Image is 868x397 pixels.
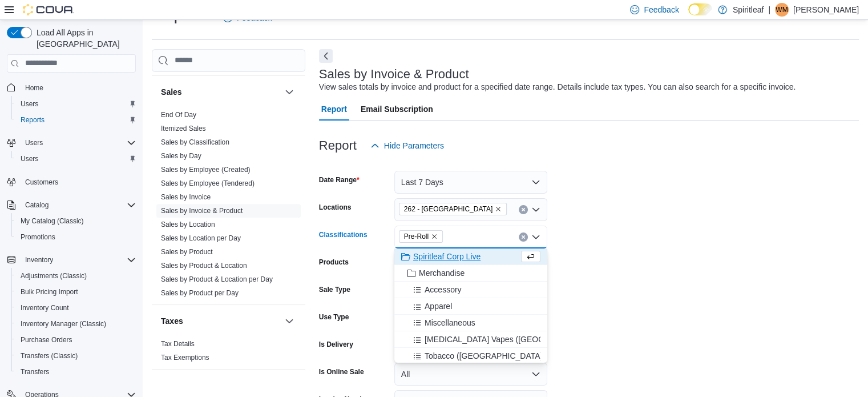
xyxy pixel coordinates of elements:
span: Users [25,138,43,147]
span: Users [21,154,38,163]
span: Sales by Classification [161,138,229,147]
a: Sales by Invoice & Product [161,207,243,215]
div: Sales [152,108,305,304]
span: My Catalog (Classic) [16,214,136,228]
span: Sales by Product & Location [161,261,247,270]
button: Accessory [394,282,547,298]
span: WM [776,3,788,17]
span: Apparel [425,300,452,312]
span: Promotions [21,232,55,242]
a: Sales by Product per Day [161,289,239,297]
a: End Of Day [161,111,196,119]
span: Inventory [21,253,136,267]
button: Users [21,136,47,150]
a: Reports [16,113,49,127]
button: Inventory Manager (Classic) [11,316,140,332]
span: Catalog [21,198,136,212]
span: Tax Details [161,339,195,348]
span: Pre-Roll [404,231,429,242]
h3: Taxes [161,315,183,327]
button: Spiritleaf Corp Live [394,248,547,265]
label: Date Range [319,175,360,185]
a: Sales by Classification [161,138,229,146]
a: Bulk Pricing Import [16,285,83,299]
a: Users [16,152,43,166]
a: Transfers [16,365,54,379]
button: Inventory [21,253,58,267]
p: [PERSON_NAME] [793,3,859,17]
span: Inventory [25,255,53,264]
span: Itemized Sales [161,124,206,133]
label: Use Type [319,312,349,322]
span: Report [321,98,347,121]
button: [MEDICAL_DATA] Vapes ([GEOGRAPHIC_DATA]) [394,331,547,348]
p: Spiritleaf [733,3,764,17]
span: Transfers [16,365,136,379]
span: 262 - [GEOGRAPHIC_DATA] [404,203,492,215]
button: Miscellaneous [394,315,547,331]
span: Sales by Product per Day [161,288,239,298]
a: Inventory Count [16,301,74,315]
span: Home [21,81,136,95]
button: Sales [161,86,280,98]
label: Locations [319,203,352,212]
button: Merchandise [394,265,547,282]
button: Sales [282,85,296,99]
label: Is Online Sale [319,367,364,376]
span: Users [16,152,136,166]
div: View sales totals by invoice and product for a specified date range. Details include tax types. Y... [319,81,796,93]
a: My Catalog (Classic) [16,214,88,228]
span: Transfers [21,367,49,376]
span: Inventory Manager (Classic) [16,317,136,331]
span: Inventory Count [21,303,69,312]
button: Users [11,151,140,167]
span: Sales by Day [161,151,201,161]
button: Adjustments (Classic) [11,268,140,284]
button: Tobacco ([GEOGRAPHIC_DATA]) [394,348,547,364]
button: Transfers (Classic) [11,348,140,364]
span: Inventory Count [16,301,136,315]
button: Catalog [21,198,53,212]
button: My Catalog (Classic) [11,213,140,229]
button: Customers [2,174,140,190]
span: Bulk Pricing Import [16,285,136,299]
div: Taxes [152,337,305,369]
span: Users [21,99,38,109]
button: Inventory Count [11,300,140,316]
span: Reports [21,115,45,125]
button: Home [2,79,140,96]
button: Taxes [282,314,296,328]
span: Accessory [425,284,462,295]
span: Reports [16,113,136,127]
button: All [394,363,547,386]
button: Next [319,49,333,63]
button: Clear input [519,232,528,242]
input: Dark Mode [688,3,712,15]
span: Purchase Orders [21,335,72,344]
a: Sales by Location [161,220,215,228]
span: Sales by Location per Day [161,234,241,243]
span: Users [16,97,136,111]
button: Clear input [519,205,528,214]
a: Transfers (Classic) [16,349,82,363]
span: Sales by Employee (Tendered) [161,179,255,188]
span: Load All Apps in [GEOGRAPHIC_DATA] [32,27,136,50]
h3: Sales by Invoice & Product [319,67,469,81]
span: Sales by Product & Location per Day [161,275,273,284]
button: Last 7 Days [394,171,547,194]
a: Home [21,81,48,95]
h3: Report [319,139,357,153]
a: Sales by Invoice [161,193,211,201]
button: Taxes [161,315,280,327]
a: Sales by Employee (Tendered) [161,179,255,187]
button: Hide Parameters [366,134,449,157]
button: Users [2,135,140,151]
img: Cova [23,4,74,15]
label: Is Delivery [319,340,353,349]
p: | [768,3,770,17]
a: Sales by Product & Location per Day [161,275,273,283]
label: Products [319,258,349,267]
span: [MEDICAL_DATA] Vapes ([GEOGRAPHIC_DATA]) [425,334,604,345]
